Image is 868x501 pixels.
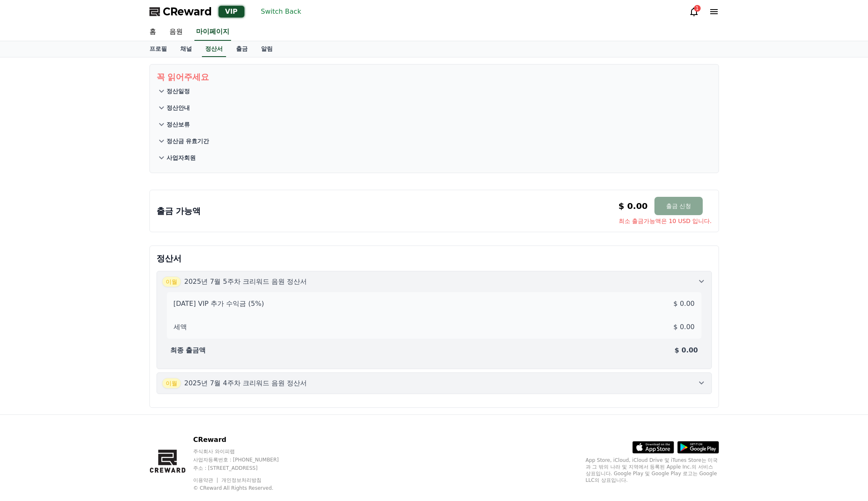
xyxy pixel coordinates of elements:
[229,41,254,57] a: 출금
[619,200,648,212] p: $ 0.00
[194,23,231,41] a: 마이페이지
[170,345,206,355] p: 최종 출금액
[586,457,719,484] p: App Store, iCloud, iCloud Drive 및 iTunes Store는 미국과 그 밖의 나라 및 지역에서 등록된 Apple Inc.의 서비스 상표입니다. Goo...
[157,99,712,116] button: 정산안내
[167,87,190,95] p: 정산일정
[167,120,190,129] p: 정산보류
[157,372,712,394] button: 이월 2025년 7월 4주차 크리워드 음원 정산서
[193,456,295,463] p: 사업자등록번호 : [PHONE_NUMBER]
[157,149,712,166] button: 사업자회원
[157,71,712,83] p: 꼭 읽어주세요
[193,477,219,483] a: 이용약관
[157,271,712,369] button: 이월 2025년 7월 5주차 크리워드 음원 정산서 [DATE] VIP 추가 수익금 (5%) $ 0.00 세액 $ 0.00 최종 출금액 $ 0.00
[162,276,181,287] span: 이월
[193,485,295,491] p: © CReward All Rights Reserved.
[167,104,190,112] p: 정산안내
[143,41,174,57] a: 프로필
[674,345,698,355] p: $ 0.00
[193,435,295,445] p: CReward
[674,299,695,309] p: $ 0.00
[674,322,695,332] p: $ 0.00
[654,197,703,215] button: 출금 신청
[167,154,196,162] p: 사업자회원
[174,299,264,309] p: [DATE] VIP 추가 수익금 (5%)
[163,5,212,18] span: CReward
[174,322,187,332] p: 세액
[254,41,279,57] a: 알림
[149,5,212,18] a: CReward
[619,217,712,225] span: 최소 출금가능액은 10 USD 입니다.
[174,41,199,57] a: 채널
[143,23,163,41] a: 홈
[157,83,712,99] button: 정산일정
[184,378,307,388] p: 2025년 7월 4주차 크리워드 음원 정산서
[219,6,244,17] div: VIP
[193,465,295,471] p: 주소 : [STREET_ADDRESS]
[157,253,712,264] p: 정산서
[157,116,712,133] button: 정산보류
[162,378,181,389] span: 이월
[184,277,307,287] p: 2025년 7월 5주차 크리워드 음원 정산서
[193,448,295,455] p: 주식회사 와이피랩
[167,137,209,145] p: 정산금 유효기간
[157,205,201,217] p: 출금 가능액
[689,7,699,17] a: 1
[157,133,712,149] button: 정산금 유효기간
[694,5,701,12] div: 1
[163,23,189,41] a: 음원
[202,41,226,57] a: 정산서
[258,5,305,18] button: Switch Back
[221,477,261,483] a: 개인정보처리방침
